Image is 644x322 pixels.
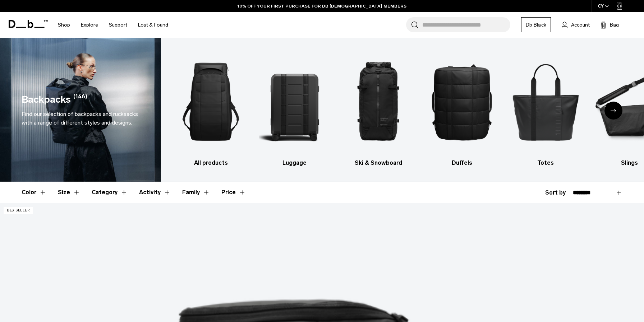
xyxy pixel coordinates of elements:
[427,48,498,155] img: Db
[58,182,80,203] button: Toggle Filter
[427,48,498,167] li: 4 / 10
[259,48,330,155] img: Db
[52,12,174,38] nav: Main Navigation
[601,20,619,29] button: Bag
[73,92,87,107] span: (146)
[175,48,247,167] a: Db All products
[510,48,581,155] img: Db
[259,48,330,167] a: Db Luggage
[92,182,128,203] button: Toggle Filter
[343,48,414,155] img: Db
[427,48,498,167] a: Db Duffels
[175,159,247,167] h3: All products
[4,207,33,214] p: Bestseller
[259,159,330,167] h3: Luggage
[343,48,414,167] a: Db Ski & Snowboard
[604,102,622,120] div: Next slide
[58,12,70,38] a: Shop
[571,21,590,29] span: Account
[510,48,581,167] a: Db Totes
[562,20,590,29] a: Account
[343,159,414,167] h3: Ski & Snowboard
[343,48,414,167] li: 3 / 10
[510,48,581,167] li: 5 / 10
[175,48,247,155] img: Db
[139,182,171,203] button: Toggle Filter
[259,48,330,167] li: 2 / 10
[510,159,581,167] h3: Totes
[238,3,406,9] a: 10% OFF YOUR FIRST PURCHASE FOR DB [DEMOGRAPHIC_DATA] MEMBERS
[22,92,71,107] h1: Backpacks
[221,182,246,203] button: Toggle Price
[427,159,498,167] h3: Duffels
[138,12,168,38] a: Lost & Found
[175,48,247,167] li: 1 / 10
[22,182,46,203] button: Toggle Filter
[22,111,138,126] span: Find our selection of backpacks and rucksacks with a range of different styles and designs.
[610,21,619,29] span: Bag
[81,12,98,38] a: Explore
[109,12,127,38] a: Support
[521,17,551,32] a: Db Black
[182,182,210,203] button: Toggle Filter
